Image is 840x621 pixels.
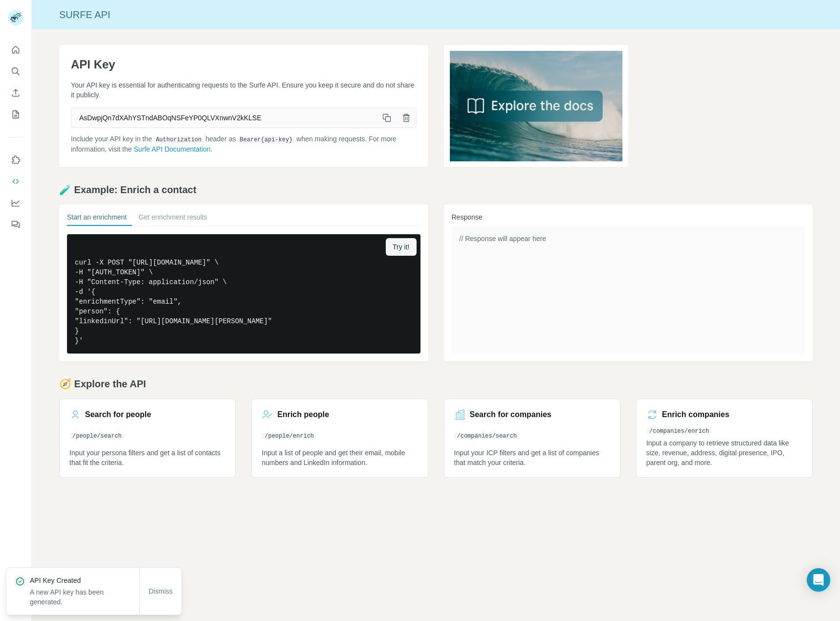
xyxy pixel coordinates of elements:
[59,377,813,391] h2: 🧭 Explore the API
[138,212,207,226] button: Get enrichment results
[386,238,416,256] button: Try it!
[393,242,409,252] span: Try it!
[238,136,294,143] code: Bearer {api-key}
[8,194,23,212] button: Dashboard
[71,134,417,154] p: Include your API key in the header as when making requests. For more information, visit the .
[69,433,125,440] code: /people/search
[8,63,23,80] button: Search
[71,80,417,100] p: Your API key is essential for authenticating requests to the Surfe API. Ensure you keep it secure...
[277,409,329,421] h3: Enrich people
[71,109,377,127] span: AsDwpjQn7dXAhYSTndABOqNSFeYP0QLVXnwnV2kKLSE
[251,399,428,478] a: Enrich people/people/enrichInput a list of people and get their email, mobile numbers and LinkedI...
[30,587,139,607] p: A new API key has been generated.
[59,399,236,478] a: Search for people/people/searchInput your persona filters and get a list of contacts that fit the...
[454,433,520,440] code: /companies/search
[32,8,840,22] div: Surfe API
[69,448,225,467] p: Input your persona filters and get a list of contacts that fit the criteria.
[646,428,712,435] code: /companies/enrich
[149,586,173,596] span: Dismiss
[85,409,151,421] h3: Search for people
[444,399,620,478] a: Search for companies/companies/searchInput your ICP filters and get a list of companies that matc...
[30,576,139,585] p: API Key Created
[8,151,23,169] button: Use Surfe on LinkedIn
[71,57,417,72] h1: API Key
[8,173,23,190] button: Use Surfe API
[142,582,179,600] button: Dismiss
[460,235,546,243] span: // Response will appear here
[8,106,23,123] button: My lists
[262,448,418,467] p: Input a list of people and get their email, mobile numbers and LinkedIn information.
[262,433,317,440] code: /people/enrich
[646,438,802,467] p: Input a company to retrieve structured data like size, revenue, address, digital presence, IPO, p...
[454,448,610,467] p: Input your ICP filters and get a list of companies that match your criteria.
[452,212,805,222] h3: Response
[8,41,23,59] button: Quick start
[636,399,813,478] a: Enrich companies/companies/enrichInput a company to retrieve structured data like size, revenue, ...
[807,568,830,592] div: Open Intercom Messenger
[8,84,23,102] button: Enrich CSV
[67,234,420,354] pre: curl -X POST "[URL][DOMAIN_NAME]" \ -H "[AUTH_TOKEN]" \ -H "Content-Type: application/json" \ -d ...
[662,409,729,421] h3: Enrich companies
[8,216,23,233] button: Feedback
[154,136,204,143] code: Authorization
[67,212,127,226] button: Start an enrichment
[59,183,813,197] h2: 🧪 Example: Enrich a contact
[133,145,210,153] a: Surfe API Documentation
[470,409,552,421] h3: Search for companies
